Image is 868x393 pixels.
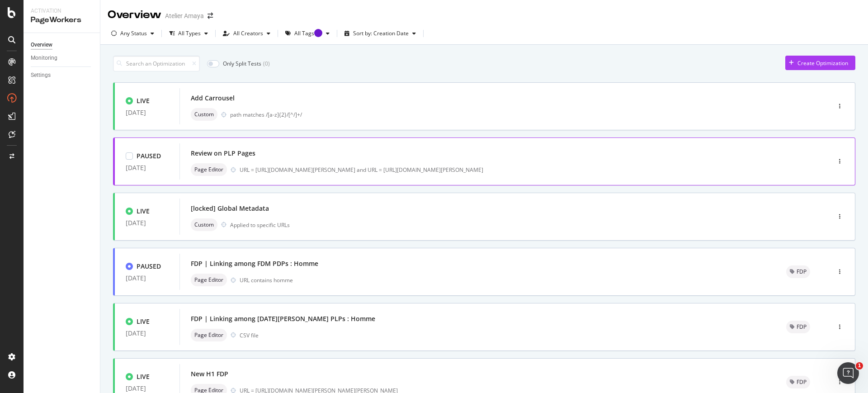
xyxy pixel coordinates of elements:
div: [DATE] [126,330,169,337]
div: neutral label [191,274,227,286]
div: Monitoring [31,53,57,63]
div: Add Carrousel [191,94,235,103]
div: Only Split Tests [223,60,261,67]
span: 1 [856,362,863,369]
div: Create Optimization [797,59,848,67]
div: Any Status [120,31,147,36]
div: neutral label [191,163,227,176]
div: path matches /[a-z]{2}/[^/]+/ [230,111,792,118]
button: Sort by: Creation Date [341,26,420,41]
span: FDP [797,379,807,385]
span: Page Editor [194,277,223,283]
div: FDP | Linking among [DATE][PERSON_NAME] PLPs : Homme [191,314,375,323]
span: Custom [194,112,214,117]
div: URL = [URL][DOMAIN_NAME][PERSON_NAME] and URL = [URL][DOMAIN_NAME][PERSON_NAME] [240,166,792,174]
div: PAUSED [137,262,161,271]
div: [DATE] [126,385,169,392]
a: Monitoring [31,53,94,63]
div: CSV file [240,331,259,339]
div: Overview [108,7,161,23]
div: Activation [31,7,93,15]
div: neutral label [786,321,810,333]
div: URL contains homme [240,276,764,284]
div: PageWorkers [31,15,93,25]
div: Applied to specific URLs [230,221,290,229]
div: Atelier Amaya [165,11,204,20]
div: [locked] Global Metadata [191,204,269,213]
div: All Creators [233,31,263,36]
button: Create Optimization [785,56,855,70]
span: Page Editor [194,332,223,338]
div: [DATE] [126,275,169,282]
a: Overview [31,40,94,50]
div: LIVE [137,317,150,326]
div: ( 0 ) [263,60,270,67]
div: Tooltip anchor [314,29,322,37]
div: neutral label [786,265,810,278]
div: neutral label [191,108,217,121]
div: LIVE [137,96,150,105]
div: New H1 FDP [191,369,228,379]
div: LIVE [137,372,150,381]
span: Page Editor [194,388,223,393]
div: neutral label [191,218,217,231]
button: All Creators [219,26,274,41]
div: Overview [31,40,52,50]
div: All Tags [294,31,322,36]
div: Review on PLP Pages [191,149,255,158]
input: Search an Optimization [113,56,200,71]
div: neutral label [786,376,810,388]
div: LIVE [137,207,150,216]
span: Custom [194,222,214,227]
div: Sort by: Creation Date [353,31,409,36]
button: All Types [165,26,212,41]
a: Settings [31,71,94,80]
button: Any Status [108,26,158,41]
div: [DATE] [126,109,169,116]
div: [DATE] [126,164,169,171]
span: FDP [797,324,807,330]
div: arrow-right-arrow-left [208,13,213,19]
div: neutral label [191,329,227,341]
div: All Types [178,31,201,36]
button: All TagsTooltip anchor [282,26,333,41]
div: PAUSED [137,152,161,161]
div: [DATE] [126,219,169,227]
span: Page Editor [194,167,223,172]
iframe: Intercom live chat [837,362,859,384]
div: Settings [31,71,51,80]
div: FDP | Linking among FDM PDPs : Homme [191,259,318,268]
span: FDP [797,269,807,275]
